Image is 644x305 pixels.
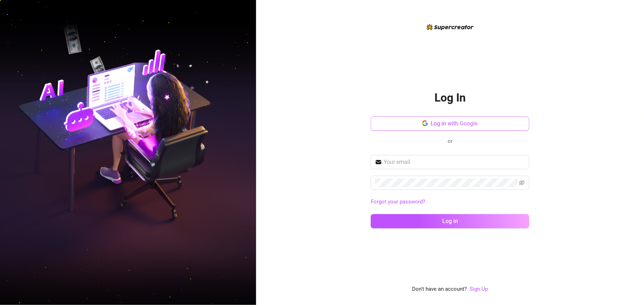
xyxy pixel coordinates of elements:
[470,286,488,292] a: Sign Up
[519,180,525,186] span: eye-invisible
[371,214,529,228] button: Log in
[442,218,458,224] span: Log in
[427,24,474,30] img: logo-BBDzfeDw.svg
[431,120,478,127] span: Log in with Google
[371,117,529,131] button: Log in with Google
[448,138,453,144] span: or
[371,198,425,205] a: Forgot your password?
[434,91,466,105] h2: Log In
[412,285,467,294] span: Don't have an account?
[371,198,529,206] a: Forgot your password?
[384,158,525,166] input: Your email
[470,285,488,294] a: Sign Up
